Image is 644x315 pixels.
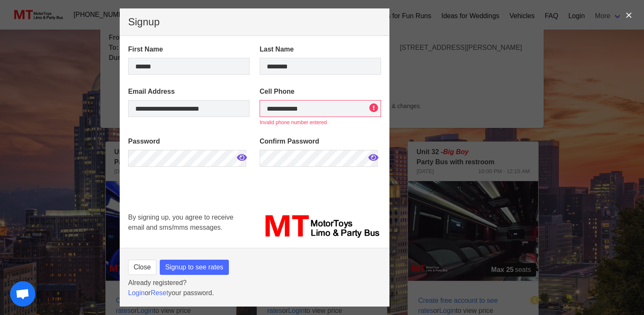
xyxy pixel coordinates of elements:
[260,212,381,240] img: MT_logo_name.png
[160,260,229,275] button: Signup to see rates
[128,87,250,97] label: Email Address
[260,119,381,126] p: Invalid phone number entered
[10,281,35,307] a: Open chat
[260,136,381,147] label: Confirm Password
[128,136,250,147] label: Password
[260,87,381,97] label: Cell Phone
[123,207,255,245] div: By signing up, you agree to receive email and sms/mms messages.
[128,289,145,296] a: Login
[128,260,156,275] button: Close
[165,262,223,272] span: Signup to see rates
[128,278,381,288] p: Already registered?
[150,289,168,296] a: Reset
[128,17,381,27] p: Signup
[260,44,381,54] label: Last Name
[128,288,381,298] p: or your password.
[128,44,250,54] label: First Name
